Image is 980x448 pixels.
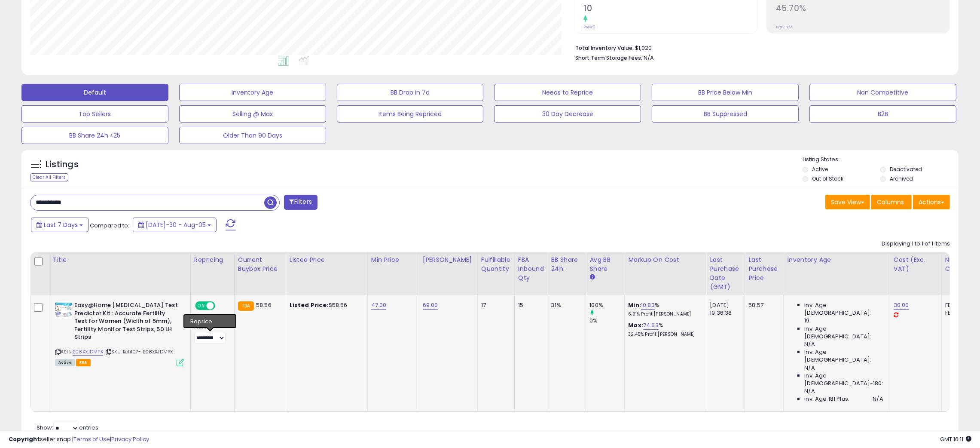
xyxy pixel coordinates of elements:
span: ON [196,302,207,310]
div: Amazon AI * [194,315,228,322]
small: Prev: 0 [583,25,595,30]
a: 30.00 [894,301,909,310]
b: Min: [628,301,641,309]
img: 41oS+oUVfxL._SL40_.jpg [55,301,72,319]
div: Markup on Cost [628,255,702,264]
button: Last 7 Days [31,218,89,232]
a: Privacy Policy [111,435,149,443]
span: OFF [214,302,228,310]
label: Out of Stock [812,175,843,182]
div: % [628,322,699,338]
button: BB Suppressed [652,105,799,123]
span: Inv. Age [DEMOGRAPHIC_DATA]: [804,301,883,317]
span: 19 [804,317,809,325]
button: Columns [871,195,912,209]
span: FBA [76,359,91,366]
b: Listed Price: [290,301,329,309]
button: Top Sellers [21,105,168,123]
button: Actions [913,195,950,209]
button: BB Share 24h <25 [21,127,168,144]
th: The percentage added to the cost of goods (COGS) that forms the calculator for Min & Max prices. [625,252,706,295]
div: Fulfillable Quantity [481,255,511,273]
b: Max: [628,321,643,329]
small: Avg BB Share. [589,273,595,281]
div: BB Share 24h. [551,255,582,273]
b: Short Term Storage Fees: [575,54,642,61]
b: Easy@Home [MEDICAL_DATA] Test Predictor Kit : Accurate Fertility Test for Women (Width of 5mm), F... [74,301,179,344]
span: 2025-08-14 16:11 GMT [940,435,971,443]
button: Filters [284,195,318,210]
span: Show: entries [37,423,98,432]
a: 10.83 [641,301,655,310]
button: Selling @ Max [179,105,326,123]
span: N/A [804,364,815,372]
div: Last Purchase Date (GMT) [710,255,741,292]
div: 31% [551,301,579,309]
strong: Copyright [9,435,40,443]
div: % [628,301,699,317]
button: Default [21,84,168,101]
div: $58.56 [290,301,361,309]
span: N/A [804,341,815,348]
div: Avg BB Share [589,255,621,273]
label: Active [812,166,828,173]
p: 32.45% Profit [PERSON_NAME] [628,331,699,338]
div: Cost (Exc. VAT) [894,255,938,273]
h2: 45.70% [776,3,949,15]
div: 58.57 [748,301,777,309]
b: Total Inventory Value: [575,44,634,52]
a: 74.63 [643,321,659,330]
div: Listed Price [290,255,364,264]
div: ASIN: [55,301,184,365]
div: [DATE] 19:36:38 [710,301,738,317]
span: Last 7 Days [44,221,78,229]
button: BB Drop in 7d [337,84,484,101]
div: seller snap | | [9,436,149,444]
div: FBM: 0 [945,309,974,317]
div: FBA inbound Qty [518,255,544,282]
span: [DATE]-30 - Aug-05 [146,221,206,229]
a: 69.00 [423,301,438,310]
button: Older Than 90 Days [179,127,326,144]
div: 0% [589,317,624,325]
div: Min Price [371,255,415,264]
div: Title [53,255,187,264]
button: Needs to Reprice [494,84,641,101]
div: FBA: 3 [945,301,974,309]
li: $1,020 [575,42,943,52]
p: 6.91% Profit [PERSON_NAME] [628,311,699,317]
div: Preset: [194,324,228,344]
div: Inventory Age [787,255,886,264]
div: 15 [518,301,541,309]
div: Clear All Filters [30,173,68,181]
button: Items Being Repriced [337,105,484,123]
span: Columns [877,198,904,206]
span: 58.56 [256,301,272,309]
span: Inv. Age [DEMOGRAPHIC_DATA]-180: [804,372,883,387]
button: 30 Day Decrease [494,105,641,123]
div: Last Purchase Price [748,255,780,282]
h2: 10 [583,3,757,15]
div: 17 [481,301,508,309]
div: 100% [589,301,624,309]
div: Current Buybox Price [238,255,282,273]
p: Listing States: [803,156,959,164]
div: Repricing [194,255,231,264]
span: | SKU: Koli107- B08XXJDMPX [104,348,173,355]
span: All listings currently available for purchase on Amazon [55,359,75,366]
h5: Listings [46,159,79,171]
label: Deactivated [890,166,922,173]
span: Inv. Age [DEMOGRAPHIC_DATA]: [804,325,883,341]
span: N/A [804,387,815,395]
span: N/A [873,395,883,403]
span: N/A [644,54,654,62]
button: [DATE]-30 - Aug-05 [133,218,217,232]
span: Inv. Age 181 Plus: [804,395,849,403]
label: Archived [890,175,913,182]
span: Inv. Age [DEMOGRAPHIC_DATA]: [804,348,883,364]
button: BB Price Below Min [652,84,799,101]
button: Non Competitive [809,84,956,101]
a: Terms of Use [73,435,110,443]
button: Save View [825,195,870,209]
a: B08XXJDMPX [73,348,103,356]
